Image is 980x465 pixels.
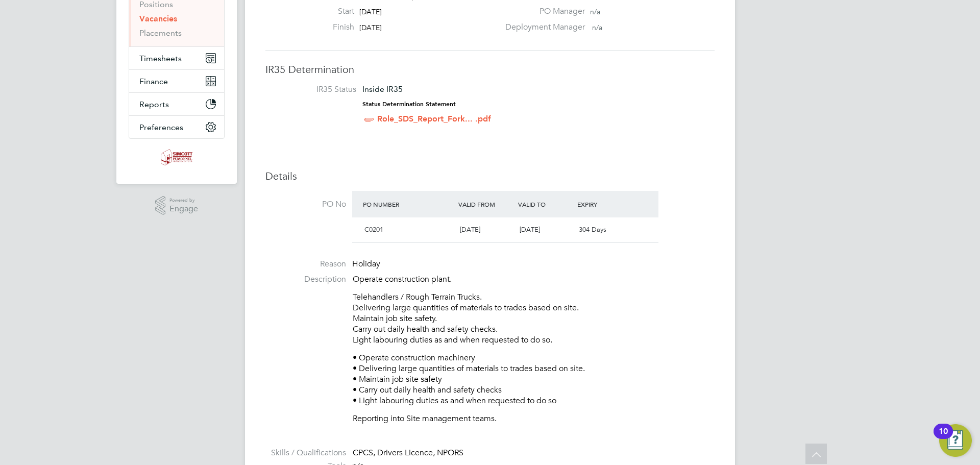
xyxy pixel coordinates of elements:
label: Start [298,6,354,17]
h3: IR35 Determination [265,63,715,76]
span: [DATE] [359,7,382,16]
div: Valid To [516,195,575,213]
label: PO Manager [499,6,585,17]
div: PO Number [360,195,456,213]
p: Telehandlers / Rough Terrain Trucks. Delivering large quantities of materials to trades based on ... [353,292,715,345]
label: PO No [265,199,346,210]
span: Preferences [139,123,183,132]
span: Timesheets [139,54,182,63]
span: C0201 [364,225,383,234]
label: Finish [298,22,354,33]
a: Vacancies [139,14,177,23]
button: Preferences [129,116,224,138]
span: [DATE] [460,225,480,234]
span: [DATE] [359,23,382,32]
span: 304 Days [579,225,606,234]
span: [DATE] [520,225,540,234]
label: Description [265,274,346,285]
label: IR35 Status [276,84,356,95]
img: simcott-logo-retina.png [161,149,193,165]
label: Skills / Qualifications [265,448,346,458]
span: Finance [139,77,168,86]
span: Engage [169,205,198,213]
button: Timesheets [129,47,224,69]
button: Reports [129,93,224,115]
p: • Operate construction machinery • Delivering large quantities of materials to trades based on si... [353,353,715,406]
div: Expiry [575,195,634,213]
p: Operate construction plant. [353,274,715,285]
a: Powered byEngage [155,196,199,215]
strong: Status Determination Statement [362,101,456,108]
span: Holiday [352,259,380,269]
span: Inside IR35 [362,84,403,94]
button: Open Resource Center, 10 new notifications [939,424,972,457]
button: Finance [129,70,224,92]
span: Powered by [169,196,198,205]
a: Role_SDS_Report_Fork... .pdf [377,114,491,124]
a: Go to home page [129,149,225,165]
div: CPCS, Drivers Licence, NPORS [353,448,715,458]
div: 10 [939,431,948,445]
p: Reporting into Site management teams. [353,413,715,424]
span: Reports [139,100,169,109]
a: Placements [139,28,182,38]
label: Reason [265,259,346,270]
div: Valid From [456,195,516,213]
span: n/a [592,23,602,32]
span: n/a [590,7,600,16]
h3: Details [265,169,715,183]
label: Deployment Manager [499,22,585,33]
